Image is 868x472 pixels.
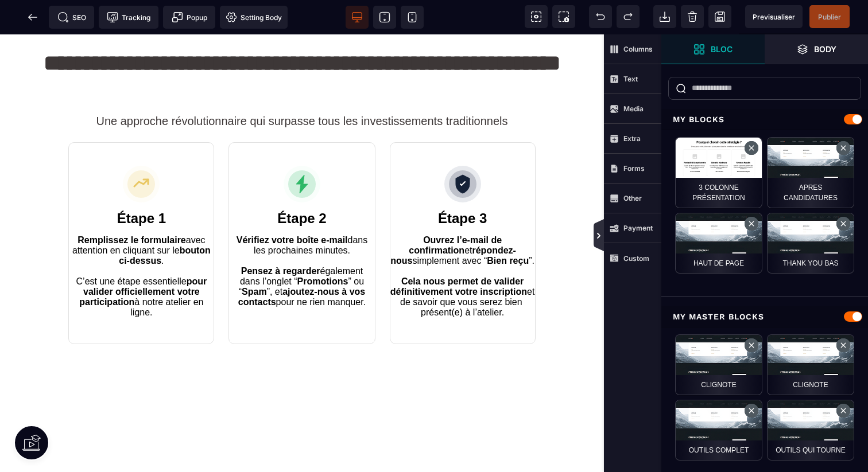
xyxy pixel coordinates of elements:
[525,5,548,28] span: View components
[623,104,644,113] strong: Media
[444,131,481,168] img: 59ef9bf7ba9b73c4c9a2e4ac6039e941_shield-icon.svg
[409,201,504,221] b: Ouvrez l’e-mail de confirmation
[235,198,369,276] text: dans les prochaines minutes. également dans l’onglet “ ” ou “ ”, et pour ne rien manquer.
[284,131,320,168] img: b6606ffbb4648694007e19b7dd4a8ba6_lightning-icon.svg
[390,211,516,231] b: répondez-nous
[623,45,653,53] strong: Columns
[117,176,166,192] b: Étape 1
[767,334,854,395] div: clignote
[552,5,575,28] span: Screenshot
[675,213,762,274] div: Haut de page
[238,252,368,272] b: ajoutez-nous à vos contacts
[119,211,213,231] b: bouton ci-dessus
[623,224,653,232] strong: Payment
[765,34,868,64] span: Open Layer Manager
[623,75,638,83] strong: Text
[57,11,86,23] span: SEO
[241,232,320,241] b: Pensez à regarder
[767,213,854,274] div: Thank you bas
[77,201,186,210] b: Remplissez le formulaire
[438,176,487,192] b: Étape 3
[661,34,765,64] span: Open Blocks
[123,131,160,168] img: 4c63a725c3b304b2c0a5e1a33d73ec16_growth-icon.svg
[767,137,854,208] div: Apres candidatures
[623,194,642,202] strong: Other
[390,242,527,262] b: Cela nous permet de valider définitivement votre inscription
[661,306,868,327] div: My Master Blocks
[297,242,348,252] b: Promotions
[745,5,803,28] span: Preview
[661,109,868,130] div: My Blocks
[818,13,841,21] span: Publier
[623,254,649,263] strong: Custom
[277,176,326,192] b: Étape 2
[675,400,762,461] div: outils complet
[767,400,854,461] div: Outils qui tourne
[814,45,836,53] strong: Body
[237,201,348,210] b: Vérifiez votre boîte e-mail
[107,11,150,23] span: Tracking
[623,134,641,143] strong: Extra
[79,242,209,272] b: pour valider officiellement votre participation
[226,11,282,23] span: Setting Body
[675,137,762,208] div: 3 colonne présentation
[242,252,267,262] b: Spam
[17,75,587,99] h2: Une approche révolutionnaire qui surpasse tous les investissements traditionnels
[711,45,733,53] strong: Bloc
[675,334,762,395] div: clignote
[390,198,535,286] text: et simplement avec “ ”. et de savoir que vous serez bien présent(e) à l’atelier.
[753,13,795,21] span: Previsualiser
[172,11,207,23] span: Popup
[487,221,529,231] b: Bien reçu
[69,198,214,286] text: avec attention en cliquant sur le . C’est une étape essentielle à notre atelier en ligne.
[623,164,645,173] strong: Forms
